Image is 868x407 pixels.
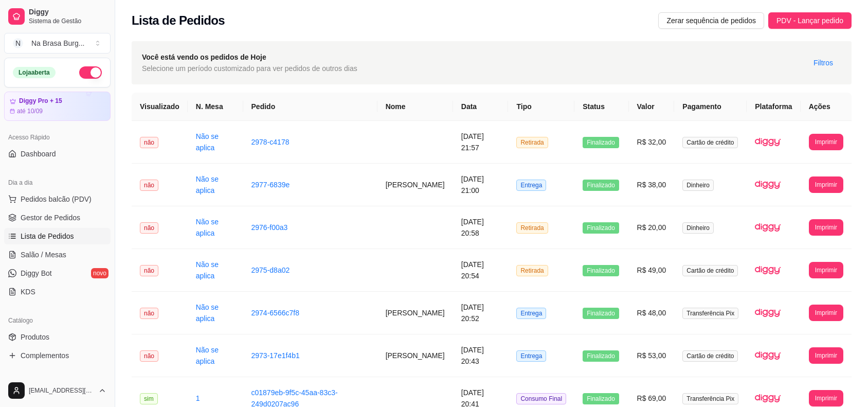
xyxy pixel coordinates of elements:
td: [DATE] 20:52 [453,292,509,334]
td: R$ 20,00 [629,206,675,249]
a: 2978-c4178 [251,138,290,146]
button: PDV - Lançar pedido [768,12,852,29]
span: Dashboard [21,149,56,159]
button: Filtros [805,55,841,71]
button: Imprimir [809,390,843,406]
span: Consumo Final [516,393,566,404]
td: R$ 49,00 [629,249,675,292]
a: Não se aplica [196,132,219,152]
a: 2973-17e1f4b1 [251,351,300,360]
span: Gestor de Pedidos [21,213,80,223]
button: Alterar Status [79,66,102,79]
a: 2974-6566c7f8 [251,309,299,317]
th: Pagamento [674,93,747,121]
a: Dashboard [4,146,111,162]
span: Finalizado [583,137,619,148]
span: Cartão de crédito [682,350,738,362]
a: Não se aplica [196,218,219,237]
span: Dinheiro [682,180,714,191]
button: [EMAIL_ADDRESS][DOMAIN_NAME] [4,378,111,403]
span: Zerar sequência de pedidos [666,15,756,26]
span: Produtos [21,332,49,342]
span: Diggy [29,8,106,17]
span: sim [140,393,158,404]
button: Imprimir [809,134,843,150]
span: Transferência Pix [682,393,738,404]
td: R$ 38,00 [629,164,675,206]
button: Imprimir [809,176,843,193]
span: Cartão de crédito [682,265,738,276]
a: Produtos [4,329,111,345]
div: Na Brasa Burg ... [31,38,85,48]
span: KDS [21,287,35,297]
span: Entrega [516,350,546,362]
span: Selecione um período customizado para ver pedidos de outros dias [142,63,357,74]
span: N [13,38,23,48]
button: Imprimir [809,262,843,278]
span: Retirada [516,137,548,148]
img: diggy [755,343,781,368]
button: Imprimir [809,219,843,236]
a: 2977-6839e [251,181,290,189]
span: Pedidos balcão (PDV) [21,194,92,204]
span: não [140,222,158,234]
img: diggy [755,129,781,155]
a: DiggySistema de Gestão [4,4,111,29]
th: Pedido [243,93,377,121]
span: Complementos [21,350,69,361]
th: N. Mesa [188,93,243,121]
td: [DATE] 21:00 [453,164,509,206]
a: Não se aplica [196,260,219,280]
td: R$ 53,00 [629,334,675,377]
th: Ações [801,93,852,121]
td: [DATE] 20:43 [453,334,509,377]
span: Entrega [516,308,546,319]
td: [PERSON_NAME] [377,334,453,377]
button: Zerar sequência de pedidos [658,12,764,29]
span: Finalizado [583,393,619,404]
span: não [140,137,158,148]
span: não [140,350,158,362]
a: 2976-f00a3 [251,223,288,232]
img: diggy [755,172,781,198]
a: Complementos [4,347,111,364]
th: Valor [629,93,675,121]
strong: Você está vendo os pedidos de Hoje [142,53,266,61]
h2: Lista de Pedidos [132,12,225,29]
th: Visualizado [132,93,188,121]
button: Imprimir [809,305,843,321]
span: Finalizado [583,308,619,319]
a: Não se aplica [196,346,219,365]
span: não [140,180,158,191]
span: Finalizado [583,180,619,191]
span: Retirada [516,222,548,234]
a: KDS [4,284,111,300]
th: Plataforma [747,93,800,121]
td: [DATE] 20:58 [453,206,509,249]
img: diggy [755,300,781,326]
a: 1 [196,394,200,402]
span: Finalizado [583,350,619,362]
img: diggy [755,257,781,283]
a: Salão / Mesas [4,246,111,263]
span: Cartão de crédito [682,137,738,148]
th: Data [453,93,509,121]
button: Pedidos balcão (PDV) [4,191,111,207]
button: Select a team [4,33,111,54]
th: Status [574,93,628,121]
a: Não se aplica [196,303,219,323]
span: não [140,265,158,276]
span: PDV - Lançar pedido [776,15,843,26]
a: 2975-d8a02 [251,266,290,274]
span: Finalizado [583,265,619,276]
span: Transferência Pix [682,308,738,319]
td: [PERSON_NAME] [377,292,453,334]
span: Lista de Pedidos [21,231,74,241]
article: Diggy Pro + 15 [19,97,62,105]
td: [PERSON_NAME] [377,164,453,206]
img: diggy [755,215,781,240]
span: Dinheiro [682,222,714,234]
td: [DATE] 20:54 [453,249,509,292]
article: até 10/09 [17,107,43,115]
span: Entrega [516,180,546,191]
